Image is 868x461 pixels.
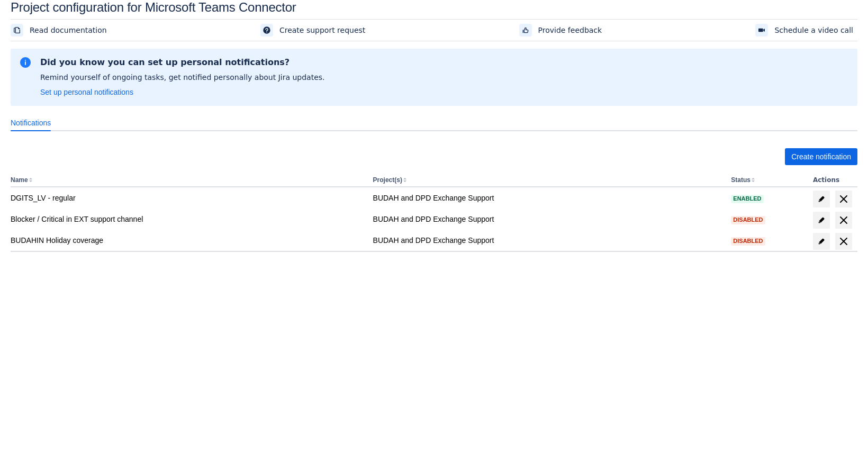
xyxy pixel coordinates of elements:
span: edit [817,216,826,224]
a: Set up personal notifications [40,87,133,97]
span: Disabled [731,238,765,244]
div: BUDAH and DPD Exchange Support [373,235,723,246]
button: Status [731,176,751,184]
div: BUDAH and DPD Exchange Support [373,214,723,224]
span: documentation [13,26,21,34]
a: Create support request [260,24,369,37]
button: Name [11,176,28,184]
span: feedback [521,26,530,34]
a: Read documentation [11,24,111,37]
span: Notifications [11,117,51,128]
span: delete [837,193,850,205]
div: DGITS_LV - regular [11,193,365,203]
span: information [19,56,32,69]
th: Actions [809,174,857,187]
span: Create notification [791,148,851,165]
a: Schedule a video call [755,24,857,37]
div: Blocker / Critical in EXT support channel [11,214,365,224]
h2: Did you know you can set up personal notifications? [40,57,325,68]
a: Provide feedback [519,24,607,37]
p: Remind yourself of ongoing tasks, get notified personally about Jira updates. [40,72,325,83]
span: Schedule a video call [774,25,853,35]
span: support [263,26,271,34]
span: Disabled [731,217,765,223]
span: Provide feedback [538,25,602,35]
span: delete [837,214,850,227]
span: videoCall [757,26,766,34]
span: delete [837,235,850,248]
button: Project(s) [373,176,402,184]
span: Read documentation [30,25,107,35]
button: Create notification [785,148,857,165]
span: edit [817,195,826,203]
span: Create support request [279,25,365,35]
div: BUDAHIN Holiday coverage [11,235,365,246]
div: BUDAH and DPD Exchange Support [373,193,723,203]
span: edit [817,237,826,246]
span: Enabled [731,196,763,202]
